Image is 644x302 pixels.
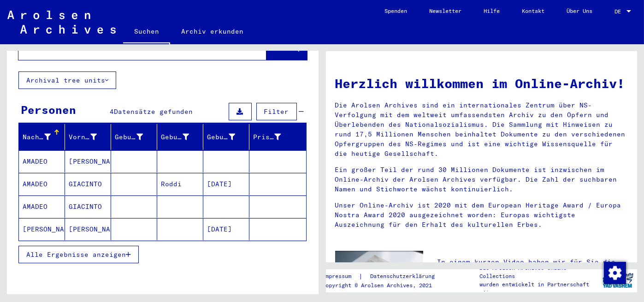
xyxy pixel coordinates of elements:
span: Datensätze gefunden [114,107,193,116]
div: Geburt‏ [161,132,189,142]
p: Unser Online-Archiv ist 2020 mit dem European Heritage Award / Europa Nostra Award 2020 ausgezeic... [335,201,628,230]
div: Vorname [69,132,97,142]
mat-header-cell: Geburtsdatum [203,124,249,150]
img: Zustimmung ändern [604,262,626,284]
span: DE [614,8,625,15]
div: Geburtsname [115,130,157,144]
span: Alle Ergebnisse anzeigen [26,250,126,259]
p: Die Arolsen Archives Online-Collections [479,264,598,280]
mat-cell: GIACINTO [65,173,111,195]
mat-header-cell: Vorname [65,124,111,150]
div: Zustimmung ändern [603,261,626,284]
mat-cell: [DATE] [203,173,249,195]
p: In einem kurzen Video haben wir für Sie die wichtigsten Tipps für die Suche im Online-Archiv zusa... [437,257,628,286]
span: Filter [264,107,289,116]
mat-header-cell: Nachname [19,124,65,150]
p: wurden entwickelt in Partnerschaft mit [479,280,598,297]
button: Filter [256,103,297,120]
img: video.jpg [335,251,424,299]
p: Ein großer Teil der rund 30 Millionen Dokumente ist inzwischen im Online-Archiv der Arolsen Archi... [335,165,628,194]
mat-header-cell: Prisoner # [249,124,306,150]
p: Copyright © Arolsen Archives, 2021 [322,281,446,290]
mat-cell: Roddi [157,173,203,195]
p: Die Arolsen Archives sind ein internationales Zentrum über NS-Verfolgung mit dem weltweit umfasse... [335,101,628,159]
img: yv_logo.png [601,269,635,292]
mat-cell: GIACINTO [65,195,111,218]
a: Impressum [322,272,359,281]
h1: Herzlich willkommen im Online-Archiv! [335,74,628,93]
mat-cell: [PERSON_NAME] [65,218,111,240]
a: Suchen [123,20,170,44]
a: Datenschutzerklärung [363,272,446,281]
div: | [322,272,446,281]
div: Prisoner # [253,130,295,144]
mat-cell: AMADEO [19,195,65,218]
mat-cell: [PERSON_NAME] [65,150,111,172]
span: 4 [110,107,114,116]
div: Vorname [69,130,111,144]
div: Prisoner # [253,132,281,142]
div: Geburtsdatum [207,132,235,142]
mat-header-cell: Geburtsname [111,124,157,150]
mat-header-cell: Geburt‏ [157,124,203,150]
button: Alle Ergebnisse anzeigen [18,246,139,263]
div: Personen [21,101,76,118]
div: Geburtsdatum [207,130,249,144]
mat-cell: [PERSON_NAME] [19,218,65,240]
button: Archival tree units [18,71,116,89]
div: Nachname [23,130,65,144]
mat-cell: AMADEO [19,150,65,172]
div: Nachname [23,132,51,142]
mat-cell: AMADEO [19,173,65,195]
mat-cell: [DATE] [203,218,249,240]
a: Archiv erkunden [170,20,254,42]
img: Arolsen_neg.svg [7,11,116,34]
div: Geburt‏ [161,130,203,144]
div: Geburtsname [115,132,143,142]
